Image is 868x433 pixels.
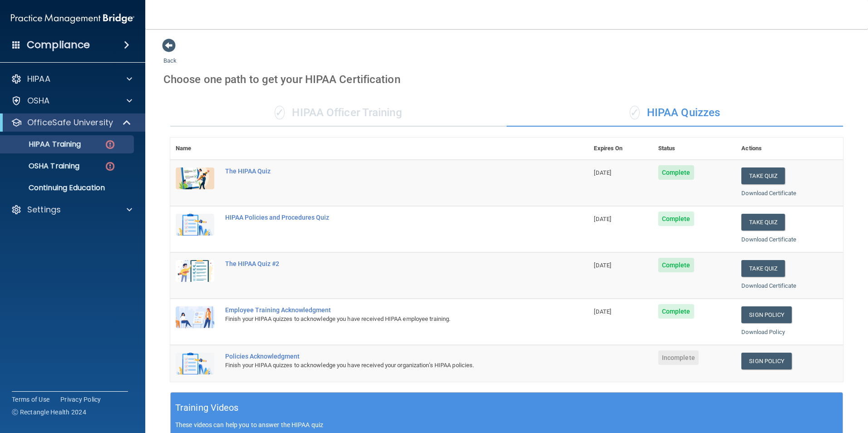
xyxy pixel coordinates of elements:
[11,117,132,128] a: OfficeSafe University
[6,140,81,149] p: HIPAA Training
[11,74,132,84] a: HIPAA
[225,353,543,360] div: Policies Acknowledgment
[741,353,792,369] a: Sign Policy
[104,161,116,172] img: danger-circle.6113f641.png
[163,66,850,93] div: Choose one path to get your HIPAA Certification
[275,106,285,119] span: ✓
[741,329,785,335] a: Download Policy
[658,258,694,272] span: Complete
[163,46,177,64] a: Back
[736,138,843,160] th: Actions
[630,106,640,119] span: ✓
[594,262,611,269] span: [DATE]
[594,308,611,315] span: [DATE]
[225,167,543,175] div: The HIPAA Quiz
[225,306,543,314] div: Employee Training Acknowledgment
[594,169,611,176] span: [DATE]
[27,74,50,84] p: HIPAA
[741,236,796,243] a: Download Certificate
[741,190,796,197] a: Download Certificate
[594,216,611,222] span: [DATE]
[170,99,507,127] div: HIPAA Officer Training
[658,350,699,365] span: Incomplete
[741,214,785,231] button: Take Quiz
[225,214,543,221] div: HIPAA Policies and Procedures Quiz
[741,167,785,184] button: Take Quiz
[741,282,796,289] a: Download Certificate
[507,99,843,127] div: HIPAA Quizzes
[175,400,239,416] h5: Training Videos
[104,139,116,150] img: danger-circle.6113f641.png
[11,10,134,28] img: PMB logo
[225,314,543,325] div: Finish your HIPAA quizzes to acknowledge you have received HIPAA employee training.
[225,260,543,267] div: The HIPAA Quiz #2
[170,138,220,160] th: Name
[741,306,792,323] a: Sign Policy
[27,39,90,51] h4: Compliance
[6,183,130,192] p: Continuing Education
[27,117,113,128] p: OfficeSafe University
[6,162,79,171] p: OSHA Training
[27,204,61,215] p: Settings
[175,421,838,428] p: These videos can help you to answer the HIPAA quiz
[12,395,49,404] a: Terms of Use
[225,360,543,371] div: Finish your HIPAA quizzes to acknowledge you have received your organization’s HIPAA policies.
[60,395,101,404] a: Privacy Policy
[658,304,694,319] span: Complete
[588,138,652,160] th: Expires On
[12,408,86,417] span: Ⓒ Rectangle Health 2024
[658,165,694,180] span: Complete
[11,204,132,215] a: Settings
[653,138,736,160] th: Status
[658,212,694,226] span: Complete
[741,260,785,277] button: Take Quiz
[11,95,132,106] a: OSHA
[27,95,50,106] p: OSHA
